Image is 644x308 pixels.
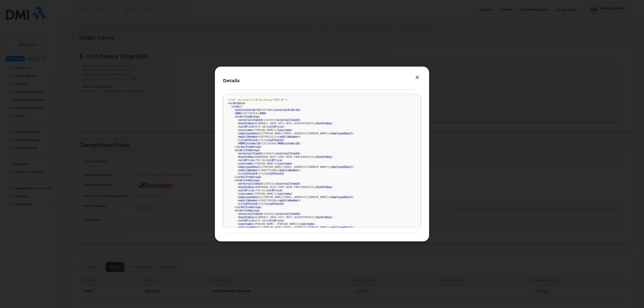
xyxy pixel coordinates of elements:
[314,122,333,125] span: </ >
[268,219,283,222] span: soldPrice
[237,206,260,209] span: orderItemGroup
[278,192,291,195] span: username
[229,102,244,105] span: orderData
[314,155,333,158] span: </ >
[237,219,255,222] span: < >
[273,152,301,155] span: </ >
[273,98,284,101] span: "UTF-8"
[263,189,283,192] span: </ >
[331,165,352,169] span: employeeEmail
[237,175,260,179] span: orderItemGroup
[239,189,254,192] span: soldPrice
[239,159,254,162] span: soldPrice
[236,209,258,212] span: orderItemGroup
[237,145,260,148] span: orderItemGroup
[236,112,241,115] span: BAN
[237,129,254,132] span: < >
[237,118,263,122] span: < >
[265,202,283,205] span: cityOfUseId
[237,202,258,205] span: < >
[228,102,246,105] span: < >
[297,222,315,226] span: </ >
[234,209,260,212] span: < >
[276,118,299,122] span: externalItemId
[239,199,259,202] span: mobileNumber
[239,222,252,226] span: username
[280,135,299,138] span: mobileNumber
[239,196,260,199] span: employeeEmail
[237,189,255,192] span: < >
[273,118,301,122] span: </ >
[260,112,265,115] span: BAN
[234,145,262,148] span: </ >
[237,165,262,169] span: < >
[276,169,301,172] span: </ >
[275,142,301,145] span: </ >
[237,152,263,155] span: < >
[276,182,299,185] span: externalItemId
[237,139,258,142] span: < >
[239,162,252,165] span: username
[239,155,254,158] span: bundleKey
[236,115,258,118] span: orderItemGroup
[239,122,254,125] span: bundleKey
[237,186,255,189] span: < >
[314,186,333,189] span: </ >
[239,186,254,189] span: bundleKey
[278,162,291,165] span: username
[234,149,260,152] span: < >
[236,108,260,112] span: externalOrderId
[234,179,260,182] span: < >
[331,132,352,135] span: employeeEmail
[228,98,288,101] span: <?xml version= encoding= ?>
[234,108,262,112] span: < >
[328,196,354,199] span: </ >
[239,129,252,132] span: username
[250,98,258,101] span: "1.0"
[275,162,292,165] span: </ >
[237,182,263,185] span: < >
[278,142,299,145] span: MDMCustomerID
[239,152,262,155] span: externalItemId
[328,226,354,229] span: </ >
[237,212,263,215] span: < >
[237,172,258,175] span: < >
[233,105,241,108] span: order
[280,169,299,172] span: mobileNumber
[237,216,255,219] span: < >
[237,132,262,135] span: < >
[262,139,284,142] span: </ >
[239,125,254,128] span: soldPrice
[237,192,254,195] span: < >
[237,135,260,138] span: < >
[231,105,242,108] span: < >
[239,132,260,135] span: employeeEmail
[239,219,254,222] span: soldPrice
[275,108,299,112] span: externalOrderId
[301,222,314,226] span: username
[239,118,262,122] span: externalItemId
[271,108,301,112] span: </ >
[262,172,284,175] span: </ >
[223,78,240,83] span: Details
[257,112,267,115] span: </ >
[328,165,354,169] span: </ >
[265,139,283,142] span: cityOfUseId
[239,169,259,172] span: mobileNumber
[237,222,254,226] span: < >
[267,189,281,192] span: soldPrice
[276,135,301,138] span: </ >
[278,129,291,132] span: username
[263,159,283,162] span: </ >
[239,139,257,142] span: cityOfUseId
[317,186,331,189] span: bundleKey
[237,226,262,229] span: < >
[280,199,299,202] span: mobileNumber
[273,212,301,215] span: </ >
[262,202,284,205] span: </ >
[234,115,260,118] span: < >
[237,159,255,162] span: < >
[237,125,255,128] span: < >
[239,212,262,215] span: externalItemId
[331,196,352,199] span: employeeEmail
